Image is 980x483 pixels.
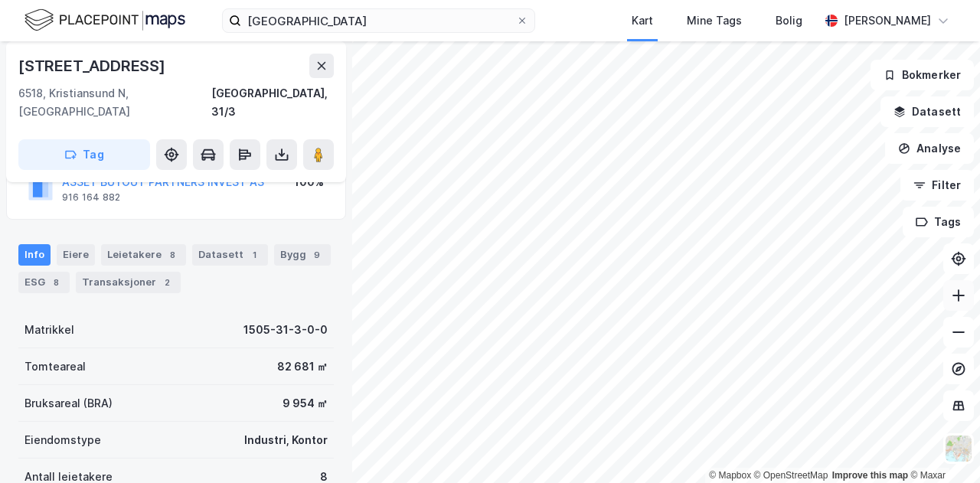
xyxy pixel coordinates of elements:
div: Industri, Kontor [244,431,328,449]
div: Matrikkel [24,321,74,339]
div: Kontrollprogram for chat [903,410,980,483]
div: Transaksjoner [76,272,181,293]
img: logo.f888ab2527a4732fd821a326f86c7f29.svg [24,7,185,34]
div: Leietakere [101,244,186,266]
div: 82 681 ㎡ [277,357,328,376]
div: Info [18,244,51,266]
div: [STREET_ADDRESS] [18,54,168,78]
div: Bygg [274,244,331,266]
div: 1505-31-3-0-0 [243,321,328,339]
input: Søk på adresse, matrikkel, gårdeiere, leietakere eller personer [241,9,516,32]
div: Bolig [776,11,802,30]
div: Tomteareal [24,357,86,376]
div: ESG [18,272,70,293]
div: [GEOGRAPHIC_DATA], 31/3 [211,84,334,121]
div: 1 [247,247,262,263]
iframe: Chat Widget [903,410,980,483]
div: Eiere [57,244,95,266]
div: 2 [159,275,175,290]
div: Kart [632,11,653,30]
button: Tag [18,139,150,170]
button: Tags [903,207,974,237]
div: 6518, Kristiansund N, [GEOGRAPHIC_DATA] [18,84,211,121]
div: [PERSON_NAME] [844,11,931,30]
a: Mapbox [709,470,751,481]
div: Mine Tags [687,11,742,30]
div: 8 [48,275,64,290]
div: 9 [309,247,325,263]
div: 9 954 ㎡ [283,394,328,413]
a: Improve this map [832,470,908,481]
button: Filter [900,170,974,201]
button: Bokmerker [871,60,974,90]
div: Eiendomstype [24,431,101,449]
div: 916 164 882 [62,191,120,204]
div: Datasett [192,244,268,266]
div: 8 [165,247,180,263]
button: Analyse [885,133,974,164]
button: Datasett [880,96,974,127]
div: Bruksareal (BRA) [24,394,113,413]
a: OpenStreetMap [754,470,828,481]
